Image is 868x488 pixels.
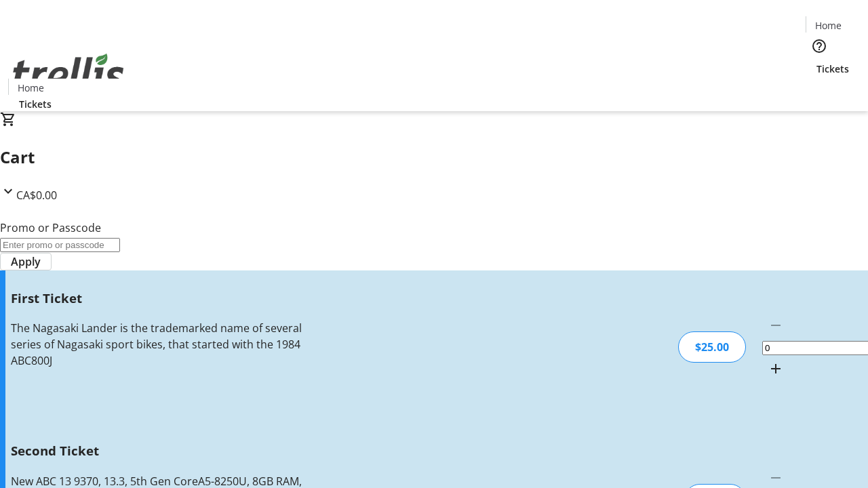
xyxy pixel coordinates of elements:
[11,253,41,270] span: Apply
[19,97,52,111] span: Tickets
[11,320,307,369] div: The Nagasaki Lander is the trademarked name of several series of Nagasaki sport bikes, that start...
[11,289,307,308] h3: First Ticket
[11,441,307,460] h3: Second Ticket
[815,18,842,33] span: Home
[9,81,52,95] a: Home
[18,81,44,95] span: Home
[8,97,62,111] a: Tickets
[16,188,57,203] span: CA$0.00
[806,76,833,103] button: Cart
[806,18,850,33] a: Home
[8,39,129,106] img: Orient E2E Organization HbR5I4aET0's Logo
[816,62,849,76] span: Tickets
[806,62,860,76] a: Tickets
[806,33,833,60] button: Help
[678,331,746,363] div: $25.00
[762,355,789,382] button: Increment by one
